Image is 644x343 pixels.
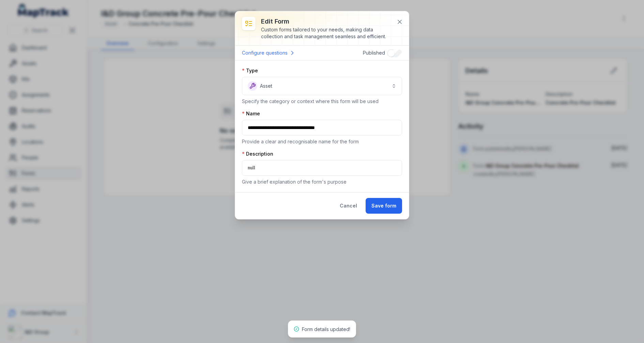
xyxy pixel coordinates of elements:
p: Provide a clear and recognisable name for the form [242,138,402,145]
span: Published [363,50,385,56]
p: Specify the category or context where this form will be used [242,98,402,105]
div: Custom forms tailored to your needs, making data collection and task management seamless and effi... [261,26,391,40]
button: Cancel [334,198,363,214]
p: Give a brief explanation of the form's purpose [242,178,402,185]
button: Asset [242,77,402,95]
a: Configure questions [242,48,296,57]
h3: Edit form [261,17,391,26]
label: Type [242,67,258,74]
span: Form details updated! [302,326,350,332]
label: Description [242,151,273,157]
label: Name [242,110,260,117]
button: Save form [366,198,402,214]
